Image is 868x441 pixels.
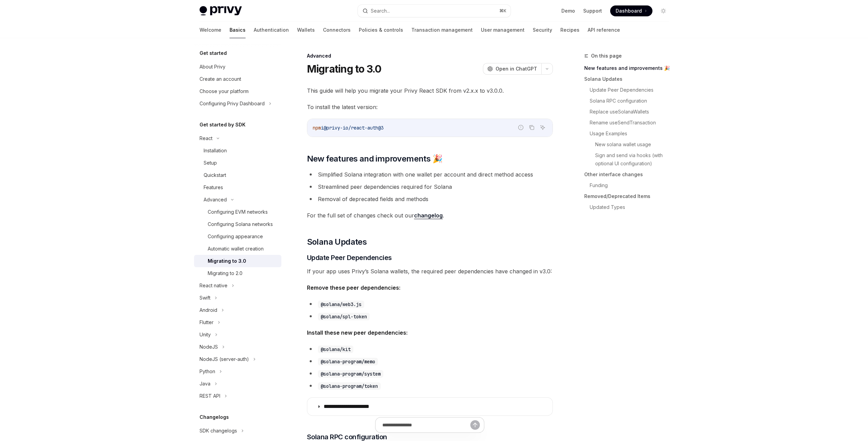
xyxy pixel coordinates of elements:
a: Quickstart [194,169,281,181]
div: Configuring Privy Dashboard [200,100,265,108]
code: @solana/kit [318,346,353,353]
div: Create an account [200,75,241,83]
a: Security [533,22,552,38]
button: Ask AI [538,123,547,132]
li: Simplified Solana integration with one wallet per account and direct method access [307,170,553,179]
a: Rename useSendTransaction [590,117,674,128]
a: Policies & controls [359,22,403,38]
div: Features [204,183,223,192]
a: Recipes [560,22,579,38]
div: About Privy [200,63,225,71]
a: Support [583,7,602,14]
a: Configuring EVM networks [194,206,281,218]
a: About Privy [194,61,281,73]
a: Wallets [297,22,315,38]
a: Replace useSolanaWallets [590,106,674,117]
button: Toggle dark mode [658,5,669,16]
a: Create an account [194,73,281,85]
div: Configuring appearance [208,232,263,241]
div: SDK changelogs [200,427,237,435]
a: Connectors [323,22,351,38]
a: Funding [590,180,674,191]
a: Solana Updates [584,74,674,85]
div: React native [200,282,227,290]
a: Configuring Solana networks [194,218,281,230]
span: Solana Updates [307,237,367,247]
a: Dashboard [610,5,652,16]
div: Advanced [204,196,227,204]
a: Removed/Deprecated Items [584,191,674,202]
img: light logo [200,6,242,16]
div: Python [200,367,215,376]
button: Send message [470,420,480,430]
h5: Get started [200,49,227,57]
a: New features and improvements 🎉 [584,63,674,74]
span: Update Peer Dependencies [307,253,392,262]
a: Sign and send via hooks (with optional UI configuration) [595,150,674,169]
div: Search... [371,7,390,15]
code: @solana-program/token [318,382,381,390]
span: @privy-io/react-auth@3 [324,125,384,131]
span: npm [313,125,321,131]
a: Demo [561,7,575,14]
code: @solana-program/memo [318,358,378,365]
div: Choose your platform [200,87,249,95]
code: @solana/web3.js [318,301,364,308]
a: Welcome [200,22,221,38]
strong: Remove these peer dependencies: [307,284,400,291]
span: This guide will help you migrate your Privy React SDK from v2.x.x to v3.0.0. [307,86,553,95]
a: New solana wallet usage [595,139,674,150]
div: Quickstart [204,171,226,179]
span: To install the latest version: [307,102,553,112]
h5: Changelogs [200,413,229,421]
a: Basics [230,22,246,38]
span: For the full set of changes check out our . [307,211,553,220]
span: On this page [591,52,622,60]
a: Other interface changes [584,169,674,180]
div: Java [200,380,210,388]
div: Configuring Solana networks [208,220,273,228]
span: If your app uses Privy’s Solana wallets, the required peer dependencies have changed in v3.0: [307,267,553,276]
div: REST API [200,392,220,400]
a: Authentication [254,22,289,38]
a: Choose your platform [194,85,281,97]
a: Configuring appearance [194,230,281,243]
span: i [321,125,324,131]
div: Android [200,306,217,314]
div: Migrating to 2.0 [208,269,242,277]
code: @solana/spl-token [318,313,370,320]
div: Advanced [307,52,553,59]
a: Automatic wallet creation [194,243,281,255]
a: changelog [414,212,443,219]
a: Setup [194,157,281,169]
div: Installation [204,147,227,155]
div: Configuring EVM networks [208,208,268,216]
a: API reference [588,22,620,38]
button: Open in ChatGPT [483,63,541,75]
button: Search...⌘K [358,5,511,17]
div: Automatic wallet creation [208,245,264,253]
button: Copy the contents from the code block [527,123,536,132]
code: @solana-program/system [318,370,383,378]
h1: Migrating to 3.0 [307,63,382,75]
a: Installation [194,145,281,157]
span: Open in ChatGPT [496,65,537,72]
span: New features and improvements 🎉 [307,153,442,164]
li: Streamlined peer dependencies required for Solana [307,182,553,192]
div: Migrating to 3.0 [208,257,246,265]
div: Setup [204,159,217,167]
div: React [200,134,212,142]
span: Dashboard [616,7,642,14]
div: Flutter [200,318,214,326]
a: Usage Examples [590,128,674,139]
a: Updated Types [590,202,674,213]
li: Removal of deprecated fields and methods [307,194,553,204]
h5: Get started by SDK [200,121,246,129]
div: NodeJS (server-auth) [200,355,249,363]
span: ⌘ K [499,8,506,14]
a: User management [481,22,525,38]
div: Unity [200,331,211,339]
a: Migrating to 3.0 [194,255,281,267]
div: Swift [200,294,210,302]
a: Update Peer Dependencies [590,85,674,95]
